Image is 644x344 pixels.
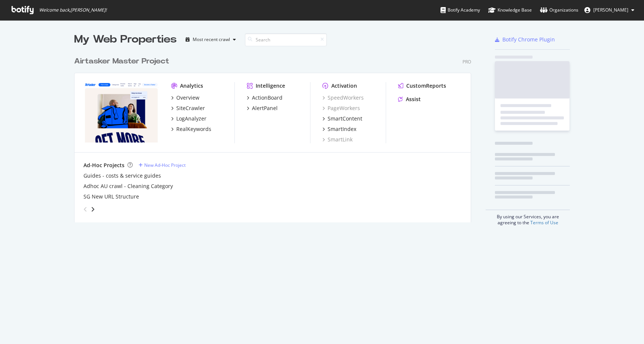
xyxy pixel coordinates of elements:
[495,36,555,43] a: Botify Chrome Plugin
[252,94,282,101] div: ActionBoard
[540,6,578,14] div: Organizations
[83,182,173,190] a: Adhoc AU crawl - Cleaning Category
[83,82,159,143] img: www.airtasker.com
[193,37,230,42] div: Most recent crawl
[176,125,211,133] div: RealKeywords
[176,115,206,122] div: LogAnalyzer
[171,94,199,101] a: Overview
[252,104,278,112] div: AlertPanel
[322,115,362,122] a: SmartContent
[139,162,186,168] a: New Ad-Hoc Project
[247,94,282,101] a: ActionBoard
[171,115,206,122] a: LogAnalyzer
[171,104,205,112] a: SiteCrawler
[180,82,203,90] div: Analytics
[74,32,177,47] div: My Web Properties
[80,203,90,215] div: angle-left
[398,96,421,103] a: Assist
[176,94,199,101] div: Overview
[322,136,353,143] a: SmartLink
[502,36,555,43] div: Botify Chrome Plugin
[328,125,356,133] div: SmartIndex
[398,82,446,90] a: CustomReports
[171,125,211,133] a: RealKeywords
[74,56,172,67] a: Airtasker Master Project
[406,96,421,103] div: Assist
[441,6,480,14] div: Botify Academy
[331,82,357,90] div: Activation
[74,56,169,67] div: Airtasker Master Project
[183,34,239,46] button: Most recent crawl
[322,125,356,133] a: SmartIndex
[144,162,186,168] div: New Ad-Hoc Project
[530,219,558,226] a: Terms of Use
[176,104,205,112] div: SiteCrawler
[593,7,628,13] span: Regan McGregor
[328,115,362,122] div: SmartContent
[83,172,161,179] a: Guides - costs & service guides
[83,162,124,169] div: Ad-Hoc Projects
[322,94,364,101] a: SpeedWorkers
[322,104,360,112] a: PageWorkers
[83,193,139,200] a: SG New URL Structure
[463,59,471,65] div: Pro
[256,82,285,90] div: Intelligence
[74,47,477,222] div: grid
[247,104,278,112] a: AlertPanel
[39,7,107,13] span: Welcome back, [PERSON_NAME] !
[488,6,532,14] div: Knowledge Base
[486,210,570,226] div: By using our Services, you are agreeing to the
[406,82,446,90] div: CustomReports
[90,206,95,213] div: angle-right
[578,4,640,16] button: [PERSON_NAME]
[245,33,327,46] input: Search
